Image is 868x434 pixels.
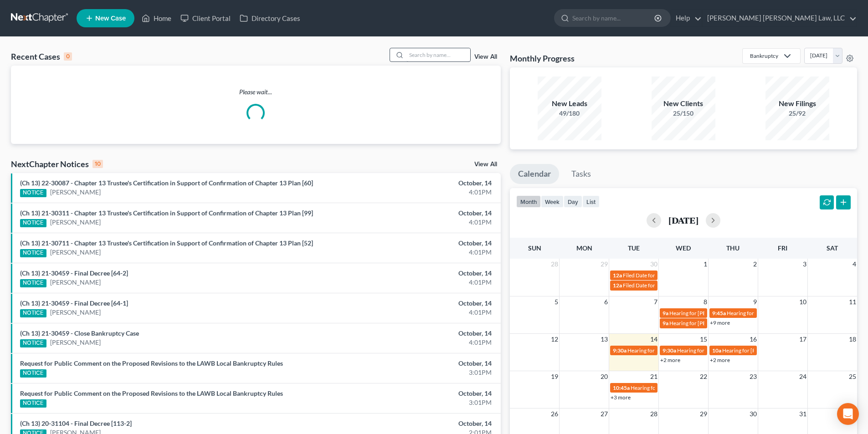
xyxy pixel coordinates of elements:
[20,189,46,197] div: NOTICE
[669,310,740,317] span: Hearing for [PERSON_NAME]
[20,329,139,337] a: (Ch 13) 21-30459 - Close Bankruptcy Case
[20,309,46,317] div: NOTICE
[699,334,708,345] span: 15
[623,282,699,289] span: Filed Date for [PERSON_NAME]
[340,218,492,227] div: 4:01PM
[652,98,715,109] div: New Clients
[340,359,492,368] div: October, 14
[92,160,103,168] div: 10
[699,371,708,382] span: 22
[176,10,235,26] a: Client Portal
[340,248,492,257] div: 4:01PM
[510,53,575,64] h3: Monthly Progress
[50,248,101,257] a: [PERSON_NAME]
[852,259,857,270] span: 4
[50,188,101,197] a: [PERSON_NAME]
[340,278,492,287] div: 4:01PM
[20,419,132,427] a: (Ch 13) 20-31104 - Final Decree [113-2]
[663,310,668,317] span: 9a
[749,408,758,419] span: 30
[649,371,658,382] span: 21
[510,164,559,184] a: Calendar
[623,272,699,279] span: Filed Date for [PERSON_NAME]
[603,296,609,307] span: 6
[550,259,559,270] span: 28
[669,320,740,327] span: Hearing for [PERSON_NAME]
[837,403,859,425] div: Open Intercom Messenger
[20,209,313,217] a: (Ch 13) 21-30311 - Chapter 13 Trustee's Certification in Support of Confirmation of Chapter 13 Pl...
[20,249,46,257] div: NOTICE
[563,164,599,184] a: Tasks
[749,371,758,382] span: 23
[340,329,492,338] div: October, 14
[727,310,798,317] span: Hearing for [PERSON_NAME]
[20,339,46,347] div: NOTICE
[611,394,631,401] a: +3 more
[340,299,492,308] div: October, 14
[765,98,829,109] div: New Filings
[848,296,857,307] span: 11
[652,109,715,118] div: 25/150
[564,195,582,208] button: day
[550,334,559,345] span: 12
[778,244,787,252] span: Fri
[340,398,492,407] div: 3:01PM
[340,368,492,377] div: 3:01PM
[406,48,470,61] input: Search by name...
[703,296,708,307] span: 8
[137,10,176,26] a: Home
[516,195,541,208] button: month
[628,244,640,252] span: Tue
[538,98,601,109] div: New Leads
[798,408,807,419] span: 31
[712,310,726,317] span: 9:45a
[340,269,492,278] div: October, 14
[11,87,501,97] p: Please wait...
[802,259,807,270] span: 3
[613,384,630,391] span: 10:45a
[848,334,857,345] span: 18
[340,188,492,197] div: 4:01PM
[752,259,758,270] span: 2
[235,10,305,26] a: Directory Cases
[20,269,128,277] a: (Ch 13) 21-30459 - Final Decree [64-2]
[64,52,72,61] div: 0
[576,244,592,252] span: Mon
[582,195,600,208] button: list
[649,259,658,270] span: 30
[660,357,680,363] a: +2 more
[671,10,702,26] a: Help
[653,296,658,307] span: 7
[340,389,492,398] div: October, 14
[20,359,283,367] a: Request for Public Comment on the Proposed Revisions to the LAWB Local Bankruptcy Rules
[340,239,492,248] div: October, 14
[600,334,609,345] span: 13
[848,371,857,382] span: 25
[613,347,627,354] span: 9:30a
[703,259,708,270] span: 1
[20,239,313,247] a: (Ch 13) 21-30711 - Chapter 13 Trustee's Certification in Support of Confirmation of Chapter 13 Pl...
[340,338,492,347] div: 4:01PM
[20,369,46,378] div: NOTICE
[613,282,622,289] span: 12a
[676,244,691,252] span: Wed
[20,179,313,187] a: (Ch 13) 22-30087 - Chapter 13 Trustee's Certification in Support of Confirmation of Chapter 13 Pl...
[750,52,778,60] div: Bankruptcy
[50,278,101,287] a: [PERSON_NAME]
[827,244,838,252] span: Sat
[613,272,622,279] span: 12a
[20,299,128,307] a: (Ch 13) 21-30459 - Final Decree [64-1]
[600,259,609,270] span: 29
[550,371,559,382] span: 19
[20,279,46,287] div: NOTICE
[765,109,829,118] div: 25/92
[668,215,699,225] h2: [DATE]
[538,109,601,118] div: 49/180
[474,54,497,60] a: View All
[649,408,658,419] span: 28
[600,408,609,419] span: 27
[20,389,283,397] a: Request for Public Comment on the Proposed Revisions to the LAWB Local Bankruptcy Rules
[712,347,721,354] span: 10a
[677,347,827,354] span: Hearing for [US_STATE] Safety Association of Timbermen - Self I
[710,319,730,326] a: +9 more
